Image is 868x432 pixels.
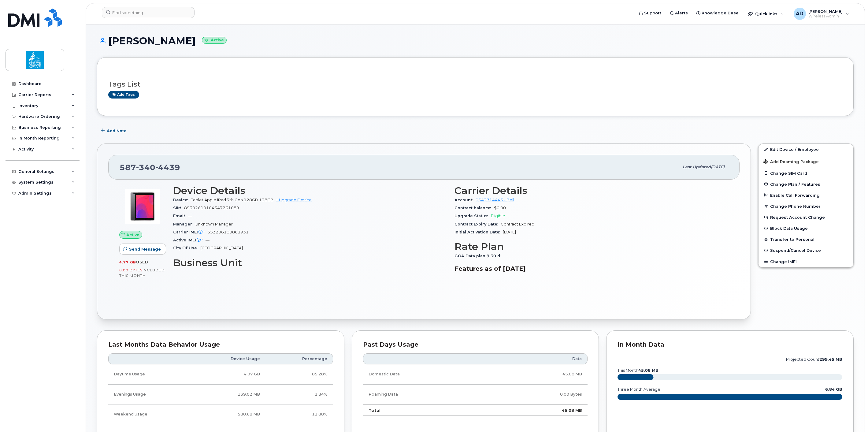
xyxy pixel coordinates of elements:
[191,353,265,364] th: Device Usage
[494,206,506,210] span: $0.00
[759,256,853,267] button: Change IMEI
[617,387,660,392] text: three month average
[108,385,191,404] td: Evenings Usage
[618,342,842,348] div: In Month Data
[759,168,853,179] button: Change SIM Card
[265,364,333,384] td: 85.28%
[206,238,210,242] span: —
[188,214,192,218] span: —
[108,342,333,348] div: Last Months Data Behavior Usage
[489,404,588,416] td: 45.08 MB
[638,368,658,373] tspan: 45.08 MB
[173,198,191,202] span: Device
[136,260,148,264] span: used
[759,155,853,168] button: Add Roaming Package
[711,165,725,169] span: [DATE]
[476,198,514,202] a: 0542714443 - Bell
[120,163,180,172] span: 587
[265,404,333,424] td: 11.88%
[759,201,853,212] button: Change Phone Number
[454,206,494,210] span: Contract balance
[119,268,143,272] span: 0.00 Bytes
[763,159,819,165] span: Add Roaming Package
[454,222,501,226] span: Contract Expiry Date
[191,198,273,202] span: Tablet Apple iPad 7th Gen 128GB 128GB
[108,404,191,424] td: Weekend Usage
[759,245,853,256] button: Suspend/Cancel Device
[454,265,729,272] h3: Features as of [DATE]
[207,230,249,234] span: 353206100863931
[489,353,588,364] th: Data
[119,260,136,264] span: 4.77 GB
[491,214,505,218] span: Eligible
[173,214,188,218] span: Email
[129,246,161,252] span: Send Message
[108,404,333,424] tr: Friday from 6:00pm to Monday 8:00am
[363,342,588,348] div: Past Days Usage
[770,193,820,197] span: Enable Call Forwarding
[683,165,711,169] span: Last updated
[363,385,489,404] td: Roaming Data
[195,222,233,226] span: Unknown Manager
[200,246,243,250] span: [GEOGRAPHIC_DATA]
[276,198,312,202] a: + Upgrade Device
[108,80,842,88] h3: Tags List
[136,163,155,172] span: 340
[173,206,184,210] span: SIM
[173,246,200,250] span: City Of Use
[107,128,127,134] span: Add Note
[770,248,821,253] span: Suspend/Cancel Device
[155,163,180,172] span: 4439
[454,185,729,196] h3: Carrier Details
[97,125,132,136] button: Add Note
[119,244,166,255] button: Send Message
[173,230,207,234] span: Carrier IMEI
[126,232,139,238] span: Active
[119,268,165,278] span: included this month
[108,364,191,384] td: Daytime Usage
[97,35,854,46] h1: [PERSON_NAME]
[265,353,333,364] th: Percentage
[759,144,853,155] a: Edit Device / Employee
[108,385,333,404] tr: Weekdays from 6:00pm to 8:00am
[363,364,489,384] td: Domestic Data
[454,254,503,258] span: GOA Data plan 9 30 d
[759,179,853,190] button: Change Plan / Features
[819,357,842,362] tspan: 299.45 MB
[759,212,853,223] button: Request Account Change
[108,91,139,99] a: Add tags
[489,364,588,384] td: 45.08 MB
[202,37,227,44] small: Active
[786,357,842,362] text: projected count
[454,214,491,218] span: Upgrade Status
[825,387,842,392] text: 6.84 GB
[501,222,534,226] span: Contract Expired
[759,190,853,201] button: Enable Call Forwarding
[184,206,239,210] span: 89302610104347261089
[489,385,588,404] td: 0.00 Bytes
[191,364,265,384] td: 4.07 GB
[191,404,265,424] td: 580.68 MB
[124,188,161,225] img: image20231002-3703462-kz1vj5.jpeg
[173,185,447,196] h3: Device Details
[191,385,265,404] td: 139.02 MB
[363,404,489,416] td: Total
[759,223,853,234] button: Block Data Usage
[454,198,476,202] span: Account
[173,257,447,268] h3: Business Unit
[173,238,206,242] span: Active IMEI
[503,230,516,234] span: [DATE]
[173,222,195,226] span: Manager
[770,182,820,186] span: Change Plan / Features
[759,234,853,245] button: Transfer to Personal
[454,241,729,252] h3: Rate Plan
[454,230,503,234] span: Initial Activation Date
[617,368,658,373] text: this month
[265,385,333,404] td: 2.84%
